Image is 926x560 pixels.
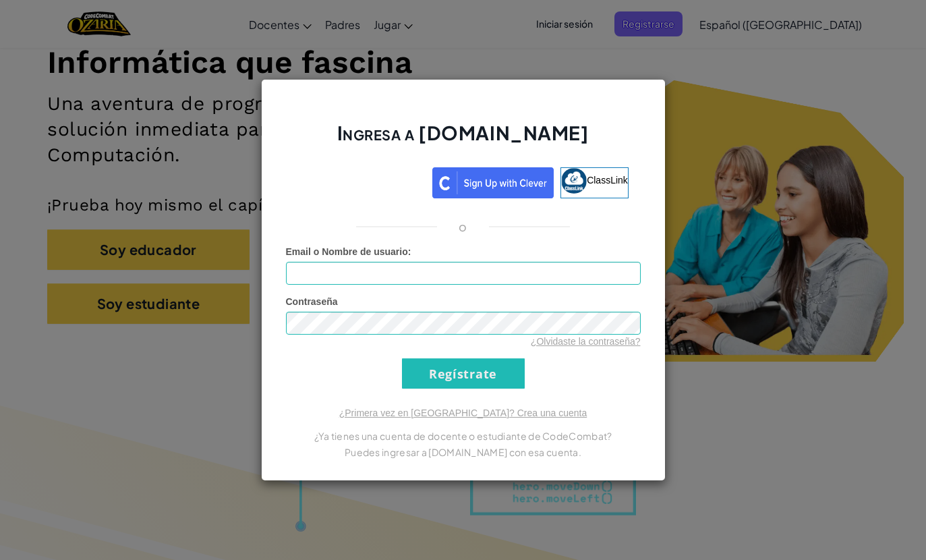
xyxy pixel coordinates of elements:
a: Acceder con Google. Se abre en una pestaña nueva [297,167,426,198]
p: o [459,219,467,235]
span: Email o Nombre de usuario [286,246,408,257]
iframe: Diálogo de Acceder con Google [649,13,913,256]
span: Contraseña [286,296,338,307]
iframe: Botón de Acceder con Google [291,166,432,196]
label: : [286,245,411,258]
img: classlink-logo-small.png [561,168,587,194]
a: ¿Primera vez en [GEOGRAPHIC_DATA]? Crea una cuenta [339,408,587,418]
span: ClassLink [587,175,628,186]
div: Acceder con Google. Se abre en una pestaña nueva [297,166,426,196]
img: clever_sso_button@2x.png [432,167,554,198]
p: ¿Ya tienes una cuenta de docente o estudiante de CodeCombat? [286,428,641,444]
p: Puedes ingresar a [DOMAIN_NAME] con esa cuenta. [286,444,641,460]
a: ¿Olvidaste la contraseña? [531,336,641,347]
h2: Ingresa a [DOMAIN_NAME] [286,120,641,159]
input: Regístrate [402,358,525,389]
